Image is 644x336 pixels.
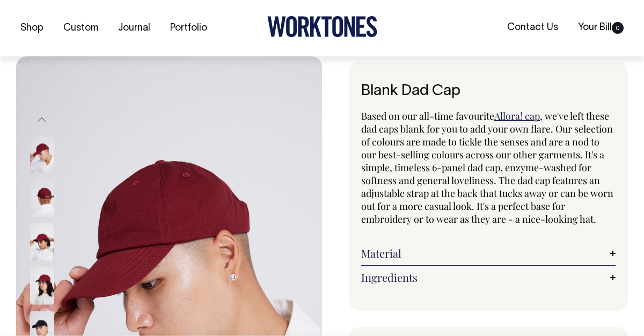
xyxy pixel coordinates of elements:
[114,19,155,37] a: Journal
[361,83,616,100] h1: Blank Dad Cap
[16,19,48,37] a: Shop
[361,247,616,260] a: Material
[30,135,54,172] img: burgundy
[166,19,211,37] a: Portfolio
[34,108,50,132] button: Previous
[30,179,54,216] img: burgundy
[361,271,616,284] a: Ingredients
[574,19,628,36] a: Your Bill0
[30,267,54,304] img: burgundy
[361,109,613,225] span: , we've left these dad caps blank for you to add your own flare. Our selection of colours are mad...
[612,22,624,34] span: 0
[59,19,103,37] a: Custom
[503,19,562,36] a: Contact Us
[494,109,540,122] a: Allora! cap
[361,109,494,122] span: Based on our all-time favourite
[30,223,54,260] img: burgundy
